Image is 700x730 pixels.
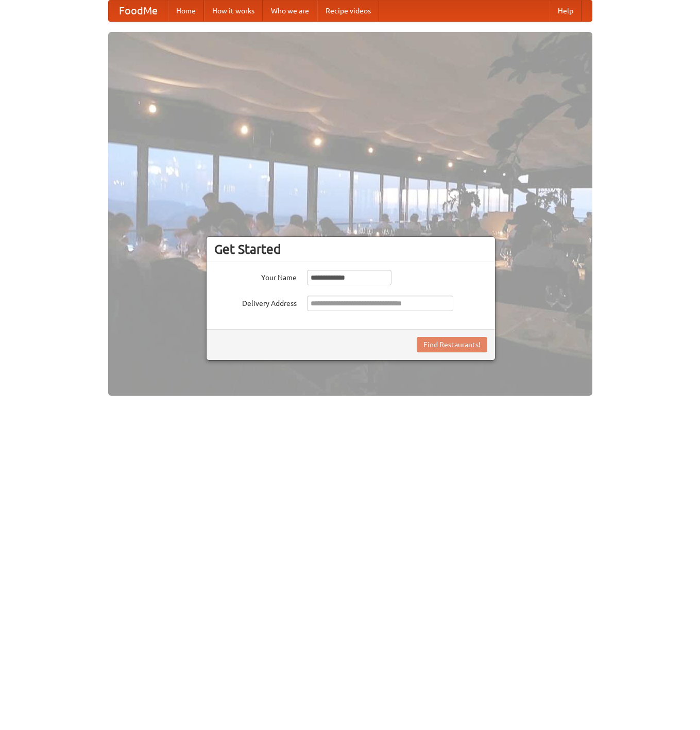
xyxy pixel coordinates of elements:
[214,296,297,309] label: Delivery Address
[204,1,263,21] a: How it works
[263,1,317,21] a: Who we are
[417,337,487,352] button: Find Restaurants!
[550,1,582,21] a: Help
[317,1,379,21] a: Recipe videos
[214,270,297,283] label: Your Name
[109,1,168,21] a: FoodMe
[168,1,204,21] a: Home
[214,241,487,257] h3: Get Started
